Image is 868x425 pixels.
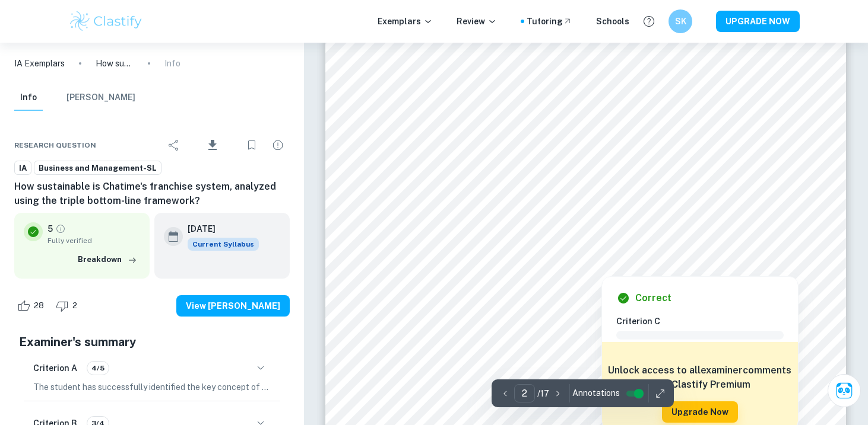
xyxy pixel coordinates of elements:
[188,222,249,235] h6: [DATE]
[14,180,290,208] h6: How sustainable is Chatime's franchise system, analyzed using the triple bottom-line framework?
[266,133,290,157] div: Report issue
[674,15,688,28] h6: SK
[53,296,84,315] div: Dislike
[635,291,671,305] h6: Correct
[14,296,50,315] div: Like
[19,333,285,351] h5: Examiner's summary
[457,15,497,28] p: Review
[608,363,792,392] h6: Unlock access to all examiner comments with Clastify Premium
[34,161,161,175] a: Business and Management-SL
[96,57,134,70] p: How sustainable is Chatime's franchise system, analyzed using the triple bottom-line framework?
[662,401,738,423] button: Upgrade Now
[14,85,43,111] button: Info
[14,140,96,151] span: Research question
[188,130,237,161] div: Download
[596,15,629,28] a: Schools
[527,15,572,28] a: Tutoring
[75,251,140,269] button: Breakdown
[537,387,549,400] p: / 17
[14,57,65,70] a: IA Exemplars
[87,363,109,373] span: 4/5
[55,223,66,234] a: Grade fully verified
[164,57,180,70] p: Info
[33,381,271,394] p: The student has successfully identified the key concept of sustainability, which is a crucial req...
[378,15,433,28] p: Exemplars
[33,362,77,375] h6: Criterion A
[47,235,140,246] span: Fully verified
[572,387,620,400] span: Annotations
[68,9,144,33] img: Clastify logo
[669,9,692,33] button: SK
[616,315,793,328] h6: Criterion C
[34,162,161,174] span: Business and Management-SL
[162,133,186,157] div: Share
[188,238,259,251] span: Current Syllabus
[176,295,290,317] button: View [PERSON_NAME]
[27,300,50,312] span: 28
[240,133,264,157] div: Bookmark
[828,374,861,407] button: Ask Clai
[639,11,659,31] button: Help and Feedback
[188,238,259,251] div: This exemplar is based on the current syllabus. Feel free to refer to it for inspiration/ideas wh...
[716,11,800,32] button: UPGRADE NOW
[47,222,53,235] p: 5
[14,161,31,175] a: IA
[15,162,31,174] span: IA
[66,85,135,111] button: [PERSON_NAME]
[66,300,84,312] span: 2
